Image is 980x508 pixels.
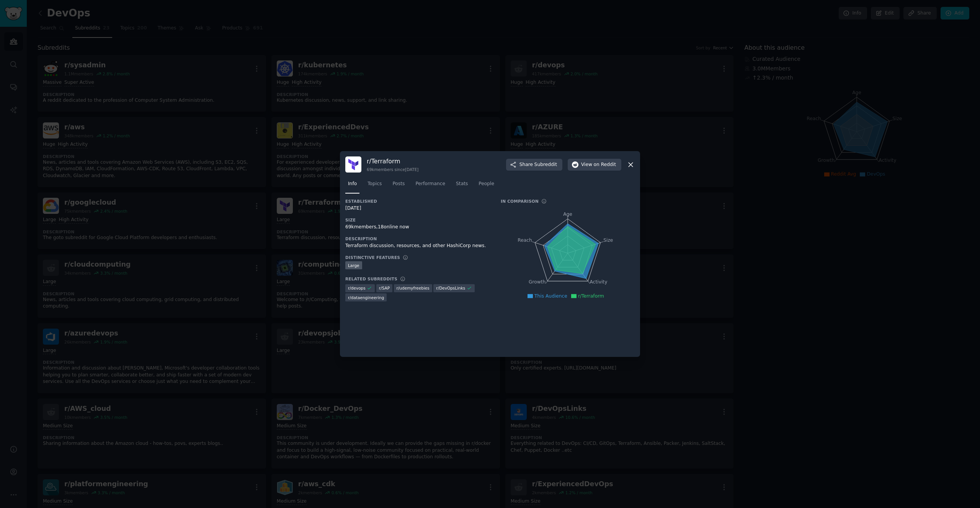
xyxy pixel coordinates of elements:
div: Terraform discussion, resources, and other HashiCorp news. [345,243,490,249]
span: r/Terraform [578,293,604,299]
tspan: Reach [518,238,532,243]
span: People [479,181,494,187]
span: r/ udemyfreebies [397,285,430,291]
a: People [476,178,497,194]
tspan: Growth [529,280,546,285]
span: Stats [456,181,468,187]
div: [DATE] [345,205,490,212]
h3: Related Subreddits [345,276,397,282]
button: ShareSubreddit [506,159,562,171]
h3: Distinctive Features [345,255,400,260]
span: Info [348,181,357,187]
a: Topics [365,178,384,194]
tspan: Age [563,212,572,217]
span: Performance [415,181,445,187]
h3: r/ Terraform [367,157,418,165]
h3: Size [345,217,490,223]
span: r/ dataengineering [348,295,384,300]
button: Viewon Reddit [568,159,621,171]
tspan: Activity [590,280,608,285]
div: Large [345,261,362,269]
span: r/ DevOpsLinks [436,285,465,291]
span: r/ SAP [379,285,390,291]
span: Subreddit [534,161,557,168]
a: Posts [390,178,407,194]
span: Topics [367,181,382,187]
h3: Established [345,199,490,204]
span: r/ devops [348,285,366,291]
span: View [581,161,616,168]
div: 69k members since [DATE] [367,167,418,172]
tspan: Size [603,238,613,243]
span: This Audience [534,293,567,299]
h3: In Comparison [501,199,539,204]
span: Share [519,161,557,168]
img: Terraform [345,156,361,173]
h3: Description [345,236,490,241]
a: Performance [413,178,448,194]
a: Stats [453,178,470,194]
div: 69k members, 18 online now [345,224,490,231]
span: Posts [392,181,405,187]
span: on Reddit [594,161,616,168]
a: Info [345,178,359,194]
